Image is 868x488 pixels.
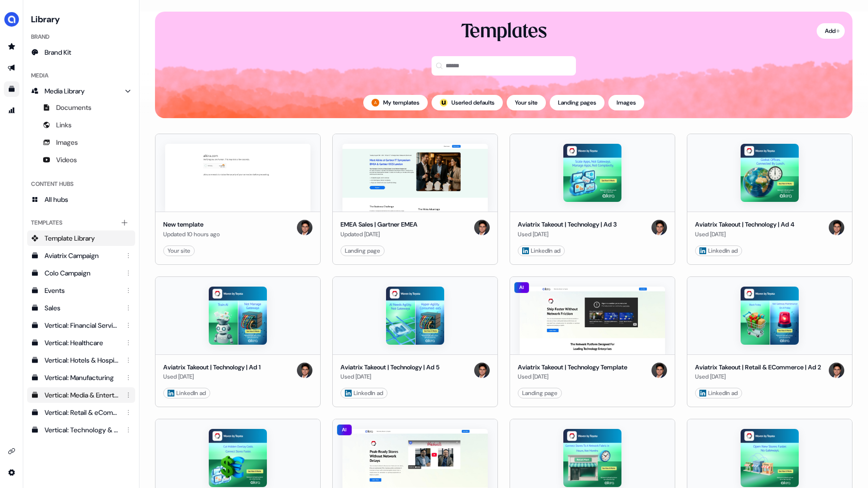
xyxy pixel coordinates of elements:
div: Used [DATE] [695,372,821,381]
button: Landing pages [550,95,604,110]
div: Used [DATE] [518,229,617,239]
div: Vertical: Healthcare [45,338,120,348]
a: Go to integrations [4,443,19,459]
a: Go to templates [4,81,19,97]
div: Events [45,286,120,295]
button: Aviatrix Takeout | Technology | Ad 3Aviatrix Takeout | Technology | Ad 3Used [DATE]Hugh LinkedIn ad [510,134,675,265]
img: Aviatrix Takeout | Retail & ECommerce | Ad 4 [563,429,621,487]
a: Links [27,117,135,133]
img: Hugh [829,220,844,235]
div: LinkedIn ad [699,246,738,256]
div: LinkedIn ad [168,388,206,398]
div: AI [337,424,352,436]
span: Videos [56,155,77,165]
div: Aviatrix Takeout | Retail & ECommerce | Ad 2 [695,363,821,372]
img: Aviatrix Takeout | Retail & ECommerce | Ad 2 [741,287,799,345]
a: Vertical: Healthcare [27,335,135,351]
a: Template Library [27,230,135,246]
button: Aviatrix Takeout | Technology | Ad 4Aviatrix Takeout | Technology | Ad 4Used [DATE]Hugh LinkedIn ad [687,134,852,265]
div: Templates [27,215,135,230]
a: Images [27,135,135,150]
div: ; [440,99,448,107]
div: Sales [45,303,120,313]
div: Content Hubs [27,176,135,192]
img: Hugh [474,363,490,378]
div: Updated [DATE] [341,229,418,239]
a: Documents [27,100,135,115]
div: Colo Campaign [45,268,120,278]
div: Used [DATE] [518,372,627,381]
img: Hugh [829,363,844,378]
div: Used [DATE] [163,372,261,381]
a: Brand Kit [27,45,135,60]
img: userled logo [440,99,448,107]
button: Add [817,23,845,39]
div: Your site [168,246,190,256]
div: Aviatrix Takeout | Technology | Ad 1 [163,363,261,372]
a: Vertical: Manufacturing [27,370,135,385]
img: Aviatrix Takeout | Technology | Ad 1 [209,287,267,345]
div: New template [163,220,220,229]
a: Videos [27,152,135,168]
div: Brand [27,29,135,45]
div: LinkedIn ad [699,388,738,398]
a: Vertical: Retail & eCommerce [27,405,135,420]
div: Templates [461,19,547,45]
span: Brand Kit [45,47,71,57]
span: Documents [56,103,92,112]
button: Aviatrix Takeout | Technology TemplateAIAviatrix Takeout | Technology TemplateUsed [DATE]HughLand... [510,276,675,408]
a: Vertical: Financial Services [27,318,135,333]
div: Used [DATE] [695,229,794,239]
span: Template Library [45,233,95,243]
img: Aviatrix Takeout | Technology | Ad 3 [563,144,621,202]
div: Vertical: Technology & Software [45,425,120,435]
button: userled logo;Userled defaults [432,95,503,110]
div: Used [DATE] [341,372,439,381]
div: Aviatrix Takeout | Technology | Ad 4 [695,220,794,229]
img: New template [165,144,310,212]
img: Aviatrix Takeout | Technology Template [520,287,665,354]
h3: Library [27,12,135,25]
a: Go to integrations [4,465,19,480]
img: Hugh [297,363,312,378]
div: Updated 10 hours ago [163,229,220,239]
img: Aviatrix Takeout | Retail & ECommerce | Ad 5 [741,429,799,487]
a: Events [27,283,135,298]
div: Aviatrix Takeout | Technology | Ad 3 [518,220,617,229]
button: Aviatrix Takeout | Technology | Ad 1Aviatrix Takeout | Technology | Ad 1Used [DATE]Hugh LinkedIn ad [155,276,321,408]
div: LinkedIn ad [345,388,383,398]
a: Vertical: Media & Entertainment [27,387,135,403]
a: Aviatrix Campaign [27,248,135,263]
a: Go to outbound experience [4,60,19,76]
span: Images [56,137,78,147]
div: Vertical: Hotels & Hospitality [45,355,120,365]
span: Links [56,120,72,130]
img: EMEA Sales | Gartner EMEA [342,144,488,212]
a: Sales [27,300,135,316]
a: Vertical: Hotels & Hospitality [27,352,135,368]
div: Landing page [345,246,380,256]
span: All hubs [45,195,68,204]
button: Aviatrix Takeout | Retail & ECommerce | Ad 2Aviatrix Takeout | Retail & ECommerce | Ad 2Used [DAT... [687,276,852,408]
img: Hugh [474,220,490,235]
img: Hugh [651,363,667,378]
a: Media Library [27,83,135,99]
img: Apoorva [372,99,379,107]
div: Vertical: Media & Entertainment [45,390,120,400]
a: Go to prospects [4,39,19,54]
div: Aviatrix Takeout | Technology | Ad 5 [341,363,439,372]
button: New templateNew templateUpdated 10 hours agoHughYour site [155,134,321,265]
div: EMEA Sales | Gartner EMEA [341,220,418,229]
img: Hugh [297,220,312,235]
div: Vertical: Manufacturing [45,373,120,382]
a: Vertical: Technology & Software [27,422,135,438]
button: My templates [363,95,428,110]
img: Hugh [651,220,667,235]
button: Your site [507,95,546,110]
div: Landing page [522,388,558,398]
img: Aviatrix Takeout | Retail & ECommerce | Ad 1 [209,429,267,487]
a: All hubs [27,192,135,207]
span: Media Library [45,86,85,96]
img: Aviatrix Takeout | Technology | Ad 4 [741,144,799,202]
div: LinkedIn ad [522,246,560,256]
